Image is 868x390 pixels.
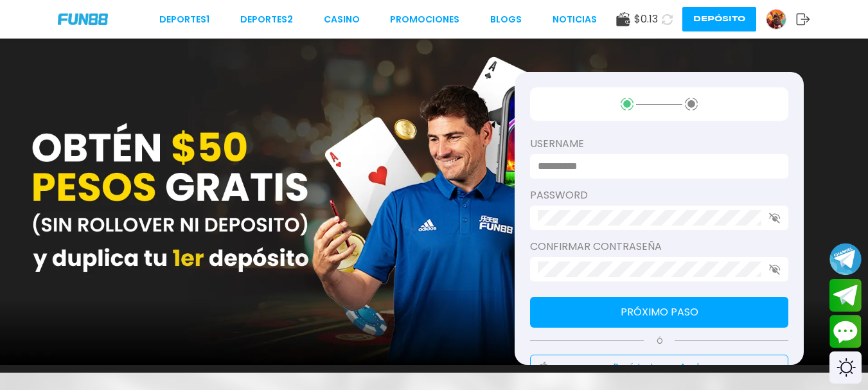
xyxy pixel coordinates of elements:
a: Avatar [766,9,796,30]
button: Regístrate conApple [530,355,788,380]
label: password [530,188,788,203]
button: Depósito [682,7,756,31]
button: Join telegram channel [829,242,862,276]
span: $ 0.13 [634,12,658,27]
a: BLOGS [490,13,522,26]
a: Promociones [390,13,459,26]
div: Switch theme [829,351,862,384]
img: Avatar [766,10,786,29]
a: Deportes1 [159,13,209,26]
a: CASINO [324,13,360,26]
label: username [530,136,788,152]
a: Deportes2 [240,13,293,26]
p: Ó [530,335,788,347]
a: NOTICIAS [553,13,597,26]
button: Join telegram [829,279,862,312]
button: Próximo paso [530,297,788,328]
img: Company Logo [58,13,108,24]
label: Confirmar contraseña [530,239,788,254]
button: Contact customer service [829,315,862,348]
